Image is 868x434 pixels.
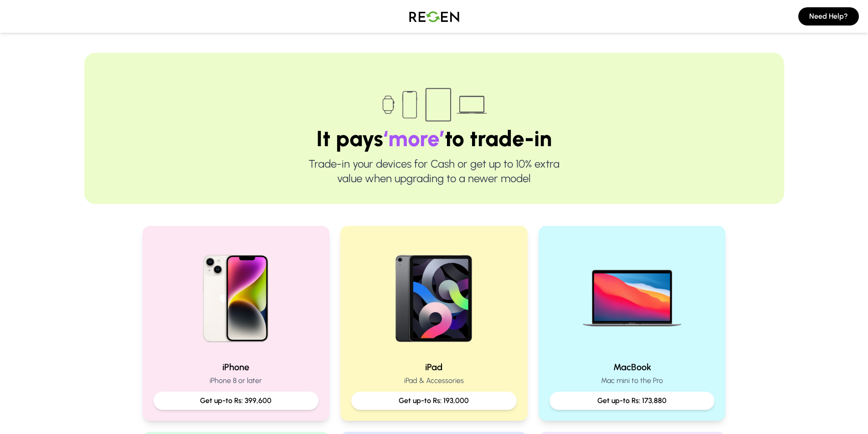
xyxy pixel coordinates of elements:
p: Trade-in your devices for Cash or get up to 10% extra value when upgrading to a newer model [113,157,755,186]
img: Trade-in devices [377,82,491,128]
p: Get up-to Rs: 399,600 [161,395,312,406]
img: MacBook [574,237,690,353]
p: Get up-to Rs: 173,880 [557,395,708,406]
h2: iPad [351,361,517,373]
img: iPad [375,237,492,353]
button: Need Help? [798,7,859,26]
img: Logo [402,4,466,29]
span: ‘more’ [383,125,445,152]
img: iPhone [178,237,294,353]
p: Mac mini to the Pro [550,375,715,386]
h2: iPhone [154,361,319,373]
p: iPad & Accessories [351,375,517,386]
h1: It pays to trade-in [113,128,755,149]
p: Get up-to Rs: 193,000 [359,395,509,406]
h2: MacBook [550,361,715,373]
p: iPhone 8 or later [154,375,319,386]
